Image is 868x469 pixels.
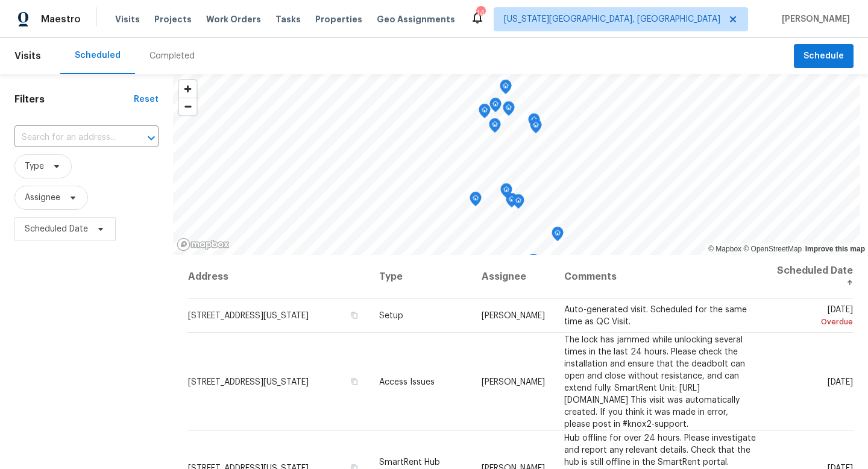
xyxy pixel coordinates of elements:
[154,13,192,25] span: Projects
[528,113,540,132] div: Map marker
[708,245,741,253] a: Mapbox
[315,13,362,25] span: Properties
[503,101,515,120] div: Map marker
[805,245,865,253] a: Improve this map
[370,255,471,299] th: Type
[766,255,854,299] th: Scheduled Date ↑
[564,306,747,326] span: Auto-generated visit. Scheduled for the same time as QC Visit.
[379,312,403,320] span: Setup
[564,335,745,428] span: The lock has jammed while unlocking several times in the last 24 hours. Please check the installa...
[25,160,44,172] span: Type
[134,93,159,105] div: Reset
[187,255,370,299] th: Address
[206,13,261,25] span: Work Orders
[179,98,197,115] span: Zoom out
[482,377,545,386] span: [PERSON_NAME]
[188,312,309,320] span: [STREET_ADDRESS][US_STATE]
[25,192,60,204] span: Assignee
[479,104,491,122] div: Map marker
[143,130,160,146] button: Open
[775,306,853,328] span: [DATE]
[527,254,539,272] div: Map marker
[472,255,555,299] th: Assignee
[379,377,435,386] span: Access Issues
[500,183,512,202] div: Map marker
[14,43,41,69] span: Visits
[476,7,485,19] div: 14
[25,223,88,235] span: Scheduled Date
[552,227,564,245] div: Map marker
[530,119,542,137] div: Map marker
[149,50,195,62] div: Completed
[14,128,125,147] input: Search for an address...
[506,193,518,212] div: Map marker
[482,312,545,320] span: [PERSON_NAME]
[75,49,121,61] div: Scheduled
[489,98,502,116] div: Map marker
[775,316,853,328] div: Overdue
[115,13,140,25] span: Visits
[377,13,455,25] span: Geo Assignments
[177,238,230,251] a: Mapbox homepage
[179,80,197,98] button: Zoom in
[555,255,766,299] th: Comments
[504,13,720,25] span: [US_STATE][GEOGRAPHIC_DATA], [GEOGRAPHIC_DATA]
[512,194,524,213] div: Map marker
[743,245,802,253] a: OpenStreetMap
[828,377,853,386] span: [DATE]
[41,13,81,25] span: Maestro
[804,49,844,64] span: Schedule
[349,376,360,386] button: Copy Address
[470,192,482,210] div: Map marker
[275,15,301,24] span: Tasks
[349,310,360,321] button: Copy Address
[777,13,850,25] span: [PERSON_NAME]
[173,74,860,255] canvas: Map
[500,80,512,98] div: Map marker
[179,98,197,115] button: Zoom out
[188,377,309,386] span: [STREET_ADDRESS][US_STATE]
[14,93,134,105] h1: Filters
[794,44,854,69] button: Schedule
[489,118,501,137] div: Map marker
